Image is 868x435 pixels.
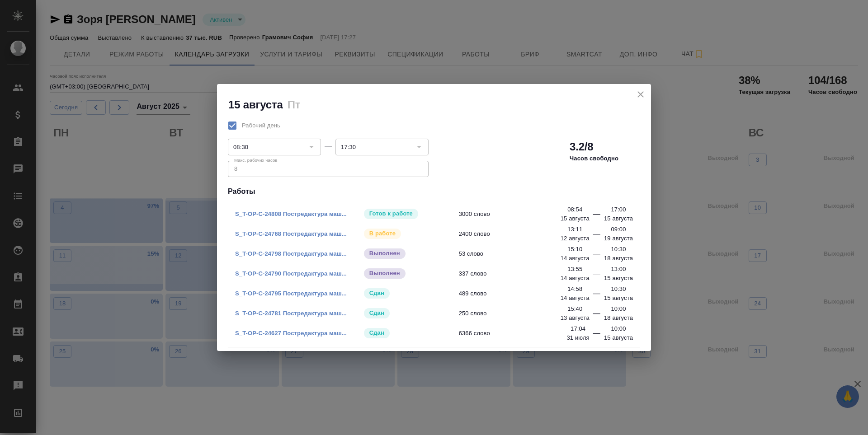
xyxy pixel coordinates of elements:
p: Сдан [369,328,384,337]
p: 15 августа [561,214,590,223]
p: 15 августа [604,214,633,223]
a: S_T-OP-C-24781 Постредактура маш... [235,310,347,317]
h4: Работы [228,186,640,197]
span: 489 слово [459,289,587,298]
h2: 15 августа [228,98,283,111]
p: Выполнен [369,249,400,258]
p: Часов свободно [570,154,618,163]
p: 15 августа [604,333,633,342]
p: 14:58 [567,285,582,294]
p: 10:30 [611,285,626,294]
span: 6366 слово [459,329,587,338]
p: 08:54 [567,205,582,214]
p: 17:00 [611,205,626,214]
div: — [593,229,600,243]
p: 10:30 [611,245,626,254]
a: S_T-OP-C-24795 Постредактура маш... [235,290,347,297]
p: 15:10 [567,245,582,254]
div: — [593,288,600,303]
a: S_T-OP-C-24627 Постредактура маш... [235,330,347,337]
p: 13 августа [561,313,590,323]
p: 18 августа [604,254,633,263]
p: В работе [369,229,396,238]
h2: Пт [288,98,301,111]
p: 15 августа [604,294,633,303]
span: 53 слово [459,249,587,258]
p: Выполнен [369,269,400,278]
span: 2400 слово [459,229,587,239]
div: — [593,248,600,263]
a: S_T-OP-C-24768 Постредактура маш... [235,230,347,237]
p: 13:55 [567,265,582,274]
button: close [634,88,647,101]
div: — [325,140,332,151]
p: 10:00 [611,324,626,333]
span: 3000 слово [459,210,587,219]
p: 19 августа [604,234,633,243]
p: 14 августа [561,294,590,303]
h2: 3.2/8 [570,140,593,154]
p: 10:00 [611,304,626,313]
span: 337 слово [459,269,587,278]
p: 15 августа [604,274,633,283]
p: 14 августа [561,274,590,283]
p: Сдан [369,309,384,318]
a: S_T-OP-C-24808 Постредактура маш... [235,210,347,217]
div: — [593,268,600,283]
p: 13:11 [567,225,582,234]
p: 14 августа [561,254,590,263]
div: — [593,209,600,223]
p: 12 августа [561,234,590,243]
p: 09:00 [611,225,626,234]
div: — [593,308,600,323]
p: 17:04 [571,324,585,333]
span: 250 слово [459,309,587,318]
span: Рабочий день [242,121,280,130]
div: — [593,328,600,342]
a: S_T-OP-C-24790 Постредактура маш... [235,270,347,277]
a: S_T-OP-C-24798 Постредактура маш... [235,250,347,257]
p: Готов к работе [369,209,413,218]
p: 13:00 [611,265,626,274]
p: 18 августа [604,313,633,323]
p: 15:40 [567,304,582,313]
p: Сдан [369,289,384,298]
p: 31 июля [566,333,589,342]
